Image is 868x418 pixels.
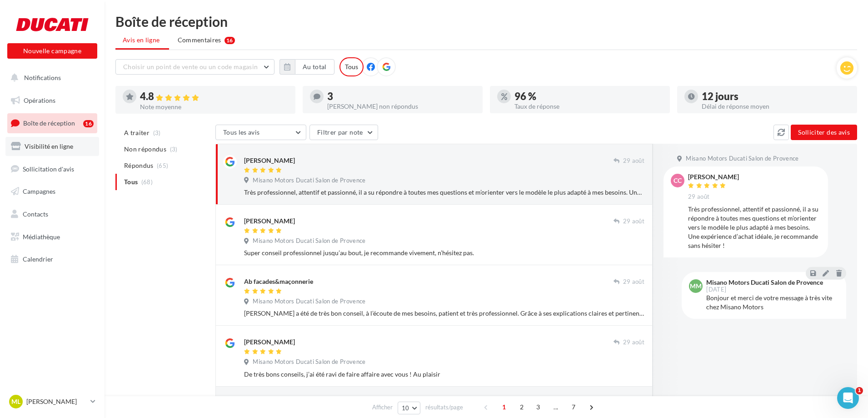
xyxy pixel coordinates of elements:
[688,205,821,250] div: Très professionnel, attentif et passionné, il a su répondre à toutes mes questions et m’orienter ...
[791,125,857,140] button: Solliciter des avis
[566,400,581,414] span: 7
[244,156,295,165] div: [PERSON_NAME]
[5,137,99,156] a: Visibilité en ligne
[23,165,74,172] span: Sollicitation d'avis
[623,157,644,165] span: 29 août
[623,338,644,347] span: 29 août
[157,162,168,169] span: (65)
[5,91,99,110] a: Opérations
[706,287,726,292] span: [DATE]
[11,397,20,406] span: ML
[24,96,55,104] span: Opérations
[837,387,859,409] iframe: Intercom live chat
[673,176,682,185] span: CC
[244,277,313,286] div: Ab facades&maçonnerie
[279,59,334,75] button: Au total
[244,309,644,318] div: [PERSON_NAME] a été de très bon conseil, à l’écoute de mes besoins, patient et très professionnel...
[327,103,475,110] div: [PERSON_NAME] non répondus
[178,35,221,45] span: Commentaires
[623,217,644,226] span: 29 août
[244,248,644,257] div: Super conseil professionnel jusqu’au bout, je recommande vivement, n’hésitez pas.
[5,160,99,179] a: Sollicitation d'avis
[402,404,409,412] span: 10
[23,187,55,195] span: Campagnes
[706,293,839,312] div: Bonjour et merci de votre message à très vite chez Misano Motors
[5,250,99,269] a: Calendrier
[23,233,60,241] span: Médiathèque
[702,91,850,101] div: 12 jours
[223,128,260,136] span: Tous les avis
[215,125,306,140] button: Tous les avis
[253,176,365,185] span: Misano Motors Ducati Salon de Provence
[23,255,53,263] span: Calendrier
[124,161,154,170] span: Répondus
[531,400,545,414] span: 3
[295,59,334,75] button: Au total
[5,68,95,87] button: Notifications
[253,237,365,245] span: Misano Motors Ducati Salon de Provence
[253,297,365,306] span: Misano Motors Ducati Salon de Provence
[5,113,99,133] a: Boîte de réception16
[140,91,288,102] div: 4.8
[244,217,295,226] div: [PERSON_NAME]
[398,402,421,414] button: 10
[309,125,378,140] button: Filtrer par note
[123,63,258,71] span: Choisir un point de vente ou un code magasin
[686,155,798,163] span: Misano Motors Ducati Salon de Provence
[514,400,529,414] span: 2
[425,403,463,412] span: résultats/page
[23,119,75,127] span: Boîte de réception
[514,91,663,101] div: 96 %
[115,59,274,75] button: Choisir un point de vente ou un code magasin
[153,129,161,136] span: (3)
[5,227,99,247] a: Médiathèque
[26,397,87,406] p: [PERSON_NAME]
[514,103,663,110] div: Taux de réponse
[372,403,393,412] span: Afficher
[702,103,850,110] div: Délai de réponse moyen
[339,57,364,76] div: Tous
[856,387,863,394] span: 1
[23,210,48,218] span: Contacts
[244,337,295,347] div: [PERSON_NAME]
[706,279,823,286] div: Misano Motors Ducati Salon de Provence
[497,400,511,414] span: 1
[83,120,94,127] div: 16
[327,91,475,101] div: 3
[5,182,99,201] a: Campagnes
[623,278,644,286] span: 29 août
[7,393,97,410] a: ML [PERSON_NAME]
[124,128,150,137] span: A traiter
[690,282,702,291] span: MM
[549,400,563,414] span: ...
[140,104,288,110] div: Note moyenne
[688,174,739,180] div: [PERSON_NAME]
[244,370,644,379] div: De très bons conseils, j’ai été ravi de faire affaire avec vous ! Au plaisir
[115,15,857,28] div: Boîte de réception
[7,43,97,59] button: Nouvelle campagne
[224,37,235,44] div: 16
[253,358,365,366] span: Misano Motors Ducati Salon de Provence
[24,74,61,81] span: Notifications
[688,193,709,201] span: 29 août
[124,145,166,154] span: Non répondus
[170,146,178,153] span: (3)
[244,188,644,197] div: Très professionnel, attentif et passionné, il a su répondre à toutes mes questions et m’orienter ...
[25,142,73,150] span: Visibilité en ligne
[5,205,99,224] a: Contacts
